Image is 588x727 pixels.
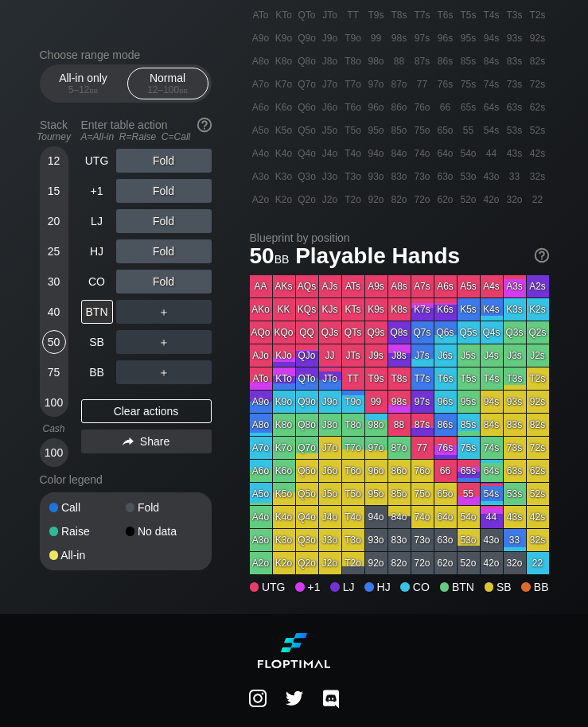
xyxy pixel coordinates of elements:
[365,321,387,344] div: Q9s
[533,247,551,264] img: help.32db89a4.svg
[81,179,113,203] div: +1
[527,96,549,119] div: 62s
[273,275,295,297] div: AKs
[286,690,303,707] img: LSE2INuPwJBwkuuOCCAC64JLhW+QMX4Z7QUmW1PwAAAABJRU5ErkJggg==
[116,209,212,233] div: Fold
[481,142,503,165] div: 44
[458,96,480,119] div: 65s
[42,391,66,414] div: 100
[434,142,457,165] div: 64o
[275,249,290,266] span: bb
[365,275,387,297] div: A9s
[504,73,526,95] div: 73s
[365,50,387,72] div: 98o
[458,344,480,367] div: J5s
[434,275,457,297] div: A6s
[296,165,318,188] div: Q3o
[342,298,364,321] div: KTs
[319,483,341,505] div: J5o
[527,73,549,95] div: 72s
[273,437,295,459] div: K7o
[458,73,480,95] div: 75s
[527,321,549,344] div: Q2s
[134,84,201,95] div: 12 – 100
[273,367,295,390] div: KTo
[250,231,549,244] h2: Blueprint by position
[388,414,411,436] div: 88
[342,437,364,459] div: T7o
[481,321,503,344] div: Q4s
[49,502,126,513] div: Call
[250,298,272,321] div: AKo
[296,414,318,436] div: Q8o
[342,73,364,95] div: T7o
[365,483,387,505] div: 95o
[250,119,272,142] div: A5o
[411,189,434,211] div: 72o
[250,275,272,297] div: AA
[131,68,204,99] div: Normal
[81,430,212,453] div: Share
[434,367,457,390] div: T6s
[434,73,457,95] div: 76s
[458,367,480,390] div: T5s
[296,50,318,72] div: Q8o
[481,344,503,367] div: J4s
[365,165,387,188] div: 93o
[296,142,318,165] div: Q4o
[342,367,364,390] div: TT
[411,437,434,459] div: 77
[481,298,503,321] div: K4s
[527,142,549,165] div: 42s
[504,189,526,211] div: 32o
[49,526,126,537] div: Raise
[388,4,411,26] div: T8s
[342,483,364,505] div: T5o
[411,344,434,367] div: J7s
[42,330,66,354] div: 50
[411,165,434,188] div: 73o
[481,189,503,211] div: 42o
[296,275,318,297] div: AQs
[49,550,126,561] div: All-in
[250,391,272,413] div: A9o
[411,50,434,72] div: 87s
[388,344,411,367] div: J8s
[434,4,457,26] div: T6s
[458,27,480,49] div: 95s
[319,27,341,49] div: J9o
[458,119,480,142] div: 55
[527,391,549,413] div: 92s
[116,330,212,354] div: ＋
[116,179,212,203] div: Fold
[273,414,295,436] div: K8o
[342,27,364,49] div: T9o
[319,414,341,436] div: J8o
[434,50,457,72] div: 86s
[123,437,134,446] img: share.864f2f62.svg
[481,73,503,95] div: 74s
[33,423,75,434] div: Cash
[81,399,212,423] div: Clear actions
[320,686,342,712] img: discord.f09ba73b.svg
[504,4,526,26] div: T3s
[365,460,387,482] div: 96o
[504,96,526,119] div: 63s
[273,4,295,26] div: KTo
[504,391,526,413] div: 93s
[481,165,503,188] div: 43o
[342,4,364,26] div: TT
[33,131,75,142] div: Tourney
[179,84,188,95] span: bb
[296,321,318,344] div: QQ
[411,275,434,297] div: A7s
[196,116,213,134] img: help.32db89a4.svg
[273,298,295,321] div: KK
[527,165,549,188] div: 32s
[247,244,292,270] span: 50
[273,344,295,367] div: KJo
[319,344,341,367] div: JJ
[342,96,364,119] div: T6o
[388,437,411,459] div: 87o
[81,209,113,233] div: LJ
